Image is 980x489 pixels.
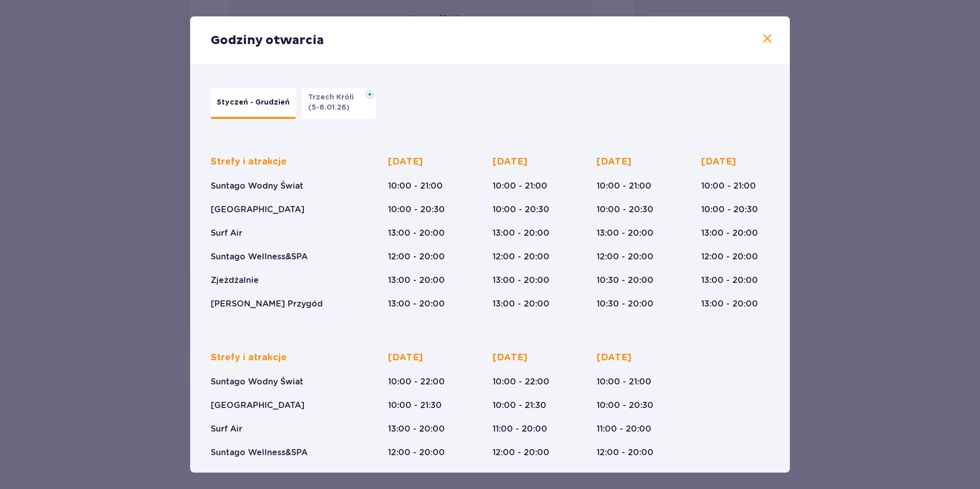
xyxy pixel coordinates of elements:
[701,204,758,215] p: 10:00 - 20:30
[701,275,758,286] p: 13:00 - 20:00
[701,180,756,192] p: 10:00 - 21:00
[493,447,549,458] p: 12:00 - 20:00
[211,376,303,388] p: Suntago Wodny Świat
[597,352,631,364] p: [DATE]
[388,251,445,262] p: 12:00 - 20:00
[388,471,442,482] p: 13:00 - 21:00
[388,228,445,239] p: 13:00 - 20:00
[597,471,655,482] p: 10:00 - 20:00
[493,156,527,168] p: [DATE]
[211,471,259,482] p: Zjeżdżalnie
[493,352,527,364] p: [DATE]
[493,275,549,286] p: 13:00 - 20:00
[388,180,443,192] p: 10:00 - 21:00
[388,447,445,458] p: 12:00 - 20:00
[597,204,654,215] p: 10:00 - 20:30
[597,251,654,262] p: 12:00 - 20:00
[493,423,547,435] p: 11:00 - 20:00
[211,180,303,192] p: Suntago Wodny Świat
[493,400,546,411] p: 10:00 - 21:30
[493,251,549,262] p: 12:00 - 20:00
[308,103,350,113] p: (5-6.01.26)
[211,33,324,48] p: Godziny otwarcia
[211,447,308,458] p: Suntago Wellness&SPA
[388,352,423,364] p: [DATE]
[493,180,547,192] p: 10:00 - 21:00
[701,298,758,310] p: 13:00 - 20:00
[211,275,259,286] p: Zjeżdżalnie
[211,423,242,435] p: Surf Air
[597,298,654,310] p: 10:30 - 20:00
[388,376,445,388] p: 10:00 - 22:00
[493,204,549,215] p: 10:00 - 20:30
[597,275,654,286] p: 10:30 - 20:00
[211,400,304,411] p: [GEOGRAPHIC_DATA]
[211,204,304,215] p: [GEOGRAPHIC_DATA]
[597,156,631,168] p: [DATE]
[493,228,549,239] p: 13:00 - 20:00
[217,97,290,108] p: Styczeń - Grudzień
[211,228,242,239] p: Surf Air
[493,376,549,388] p: 10:00 - 22:00
[597,400,654,411] p: 10:00 - 20:30
[701,228,758,239] p: 13:00 - 20:00
[597,423,651,435] p: 11:00 - 20:00
[308,92,360,103] p: Trzech Króli
[493,471,547,482] p: 10:00 - 21:00
[388,400,442,411] p: 10:00 - 21:30
[388,156,423,168] p: [DATE]
[701,251,758,262] p: 12:00 - 20:00
[388,298,445,310] p: 13:00 - 20:00
[597,376,651,388] p: 10:00 - 21:00
[211,298,323,310] p: [PERSON_NAME] Przygód
[211,88,296,119] button: Styczeń - Grudzień
[211,156,287,168] p: Strefy i atrakcje
[388,204,445,215] p: 10:00 - 20:30
[701,156,736,168] p: [DATE]
[211,352,287,364] p: Strefy i atrakcje
[211,251,308,262] p: Suntago Wellness&SPA
[597,180,651,192] p: 10:00 - 21:00
[388,423,445,435] p: 13:00 - 20:00
[493,298,549,310] p: 13:00 - 20:00
[597,447,654,458] p: 12:00 - 20:00
[302,88,376,119] button: Trzech Króli(5-6.01.26)
[388,275,445,286] p: 13:00 - 20:00
[597,228,654,239] p: 13:00 - 20:00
